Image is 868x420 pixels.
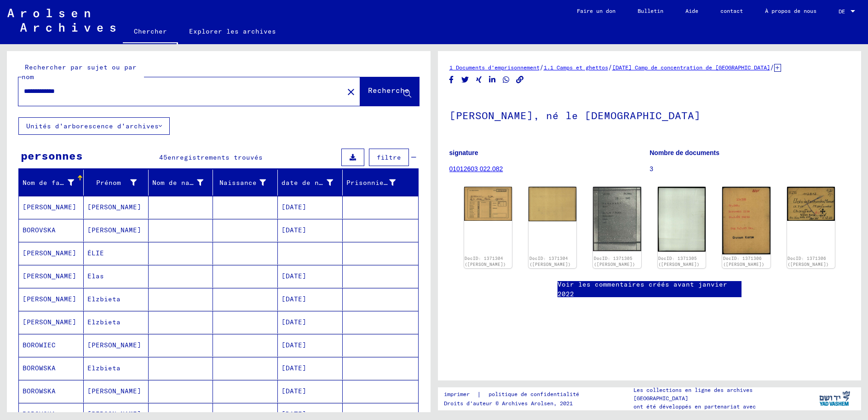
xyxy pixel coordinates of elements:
font: À propos de nous [765,7,816,14]
font: [DATE] [282,203,306,211]
font: DE [839,8,845,15]
a: DocID: 1371306 ([PERSON_NAME]) [723,256,765,267]
font: Recherche [368,86,409,95]
font: date de naissance [282,178,352,187]
font: [PERSON_NAME] [87,226,141,234]
a: 1.1 Camps et ghettos [544,64,608,71]
a: DocID: 1371305 ([PERSON_NAME]) [658,256,700,267]
font: [DATE] [282,318,306,326]
font: Bulletin [638,7,663,14]
button: filtre [369,149,409,166]
a: 01012603 022.082 [449,165,503,173]
font: Elzbieta [87,318,121,326]
font: Elas [87,272,104,280]
a: imprimer [444,390,477,399]
a: Explorer les archives [178,20,287,42]
img: yv_logo.png [817,387,852,410]
font: Elzbieta [87,295,121,303]
font: / [540,63,544,71]
font: | [477,390,481,398]
font: [PERSON_NAME] [23,249,76,257]
font: Nombre de documents [650,149,719,156]
button: Clair [342,82,360,101]
font: Faire un don [577,7,615,14]
font: BOROWSKA [23,410,56,418]
font: Chercher [134,27,167,35]
font: Droits d'auteur © Archives Arolsen, 2021 [444,400,573,407]
mat-icon: close [345,86,356,98]
font: BOROWSKA [23,364,56,372]
font: Rechercher par sujet ou par nom [22,63,137,81]
font: Voir les commentaires créés avant janvier 2022 [558,280,727,298]
img: 002.jpg [658,187,706,252]
div: Prénom [87,175,148,190]
button: Copier le lien [515,74,525,86]
div: Naissance [217,175,277,190]
font: Prénom [96,178,121,187]
font: imprimer [444,391,470,397]
font: [DATE] [282,272,306,280]
img: 001.jpg [722,187,770,254]
font: [PERSON_NAME] [87,410,141,418]
div: Nom de naissance [152,175,215,190]
font: ont été développés en partenariat avec [633,403,756,410]
font: Prisonnier # [346,178,396,187]
font: / [770,63,774,71]
a: Voir les commentaires créés avant janvier 2022 [558,280,742,299]
mat-header-cell: Nom de famille [19,170,84,196]
font: [PERSON_NAME] [23,203,76,211]
button: Unités d'arborescence d'archives [18,117,170,135]
font: [DATE] [282,226,306,234]
font: [PERSON_NAME] [87,387,141,395]
font: [DATE] [282,364,306,372]
font: Nom de naissance [152,178,218,187]
font: [PERSON_NAME] [87,341,141,349]
font: 3 [650,165,653,173]
mat-header-cell: Naissance [213,170,278,196]
font: contact [720,7,743,14]
font: BOROVSKA [23,226,56,234]
font: [PERSON_NAME] [23,318,76,326]
mat-header-cell: Nom de naissance [149,170,213,196]
font: [PERSON_NAME] [87,203,141,211]
a: DocID: 1371306 ([PERSON_NAME]) [788,256,829,267]
font: ÉLIE [87,249,104,257]
font: [PERSON_NAME] [23,295,76,303]
font: 45 [159,153,167,161]
font: [DATE] [282,410,306,418]
font: [PERSON_NAME] [23,272,76,280]
img: 001.jpg [464,187,512,221]
font: BOROWSKA [23,387,56,395]
font: politique de confidentialité [489,391,579,397]
font: filtre [377,153,401,161]
button: Partager sur LinkedIn [488,74,497,86]
font: personnes [21,149,83,162]
a: 1 Documents d'emprisonnement [449,64,540,71]
img: 001.jpg [593,187,641,251]
font: [DATE] [282,341,306,349]
button: Partager sur WhatsApp [501,74,511,86]
a: DocID: 1371305 ([PERSON_NAME]) [594,256,635,267]
mat-header-cell: Prénom [84,170,149,196]
mat-header-cell: Prisonnier # [343,170,418,196]
a: [DATE] Camp de concentration de [GEOGRAPHIC_DATA] [612,64,770,71]
font: signature [449,149,478,156]
img: 002.jpg [529,187,576,221]
button: Recherche [360,77,419,106]
a: politique de confidentialité [481,390,590,399]
button: Partager sur Twitter [460,74,470,86]
font: Nom de famille [23,178,80,187]
font: Naissance [219,178,257,187]
div: Nom de famille [23,175,86,190]
font: BOROWIEC [23,341,56,349]
mat-header-cell: date de naissance [278,170,343,196]
font: Unités d'arborescence d'archives [26,122,159,130]
a: DocID: 1371304 ([PERSON_NAME]) [465,256,506,267]
font: DocID: 1371304 ([PERSON_NAME]) [529,256,571,267]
